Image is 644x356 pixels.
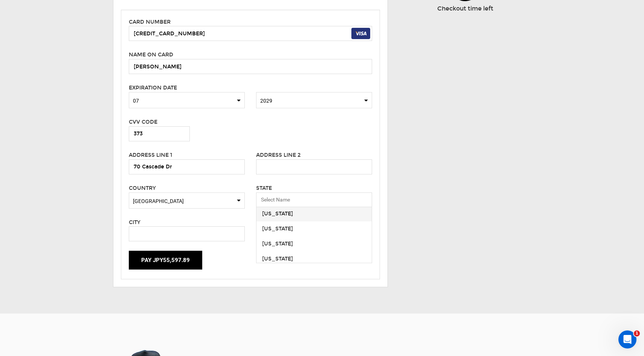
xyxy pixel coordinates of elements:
label: Address Line 1 [129,151,172,159]
span: [GEOGRAPHIC_DATA] [133,197,241,205]
img: Profile image for Thomas [102,12,118,27]
p: Hey there ! [15,53,136,66]
div: [US_STATE] [262,225,366,233]
span: Select box activate [256,92,372,108]
span: 07 [133,97,241,105]
img: logo [15,14,36,26]
iframe: Intercom live chat [618,330,636,348]
label: CVV Code [129,118,157,126]
button: Pay JPY55,597.89 [129,251,202,270]
label: State [256,185,272,192]
div: We typically reply in a few minutes [15,103,126,111]
label: Card number [129,18,171,26]
img: Profile image for Bo [88,12,103,27]
span: 1 [634,330,640,336]
img: visa-dark.svg [351,28,370,39]
span: Home [29,253,46,259]
label: Expiration Date [129,84,177,92]
div: Send us a message [15,95,126,103]
span: Messages [100,253,126,259]
span: 2029 [260,97,368,105]
div: Close [130,12,143,26]
div: [US_STATE] [262,240,366,248]
label: Name on card [129,51,173,59]
button: Messages [75,235,151,265]
p: How can we help? [15,66,136,79]
div: [US_STATE] [262,210,366,218]
label: Country [129,185,156,192]
div: Send us a messageWe typically reply in a few minutes [8,88,143,117]
p: Checkout time left [437,5,493,13]
label: Address Line 2 [256,151,301,159]
input: Select box [256,192,372,208]
label: City [129,219,140,226]
span: Select box activate [129,192,245,209]
span: Select box activate [129,92,245,108]
div: [US_STATE] [262,255,366,263]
